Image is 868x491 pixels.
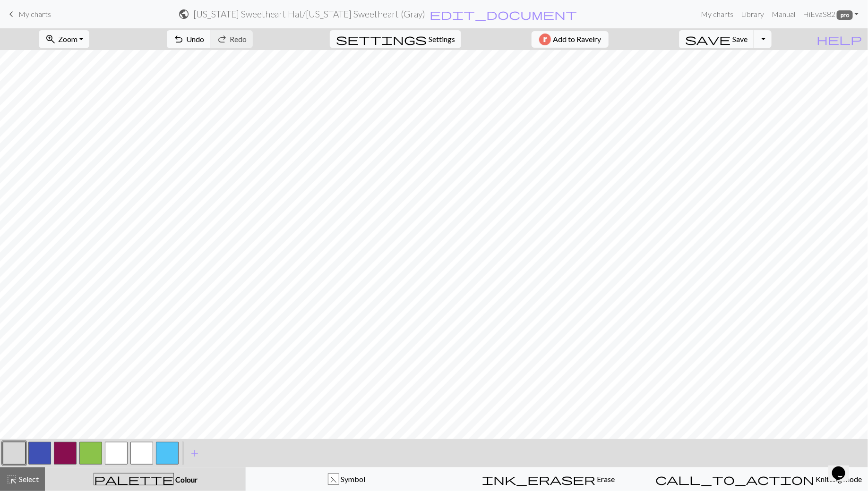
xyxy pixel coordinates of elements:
[328,474,339,485] div: F
[94,473,173,486] span: palette
[697,5,737,24] a: My charts
[799,5,862,24] a: HiEvaS82 pro
[685,33,730,46] span: save
[732,34,748,43] span: Save
[553,34,601,45] span: Add to Ravelry
[174,475,198,484] span: Colour
[246,467,447,491] button: F Symbol
[330,30,461,48] button: SettingsSettings
[339,474,365,483] span: Symbol
[482,473,595,486] span: ink_eraser
[17,474,39,483] span: Select
[429,34,455,45] span: Settings
[837,10,853,20] span: pro
[532,31,609,48] button: Add to Ravelry
[58,34,77,43] span: Zoom
[679,30,754,48] button: Save
[768,5,799,24] a: Manual
[336,34,427,45] i: Settings
[447,467,649,491] button: Erase
[828,453,859,482] iframe: chat widget
[595,474,615,483] span: Erase
[430,8,577,21] span: edit_document
[6,473,17,486] span: highlight_alt
[6,6,51,22] a: My charts
[655,473,814,486] span: call_to_action
[173,33,184,46] span: undo
[539,34,551,45] img: Ravelry
[737,5,768,24] a: Library
[45,33,56,46] span: zoom_in
[193,8,426,19] h2: [US_STATE] Sweetheart Hat / [US_STATE] Sweetheart (Gray)
[18,9,51,18] span: My charts
[39,30,89,48] button: Zoom
[649,467,868,491] button: Knitting mode
[45,467,246,491] button: Colour
[814,474,862,483] span: Knitting mode
[816,33,862,46] span: help
[178,8,189,21] span: public
[186,34,204,43] span: Undo
[6,8,17,21] span: keyboard_arrow_left
[336,33,427,46] span: settings
[189,447,200,460] span: add
[167,30,211,48] button: Undo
